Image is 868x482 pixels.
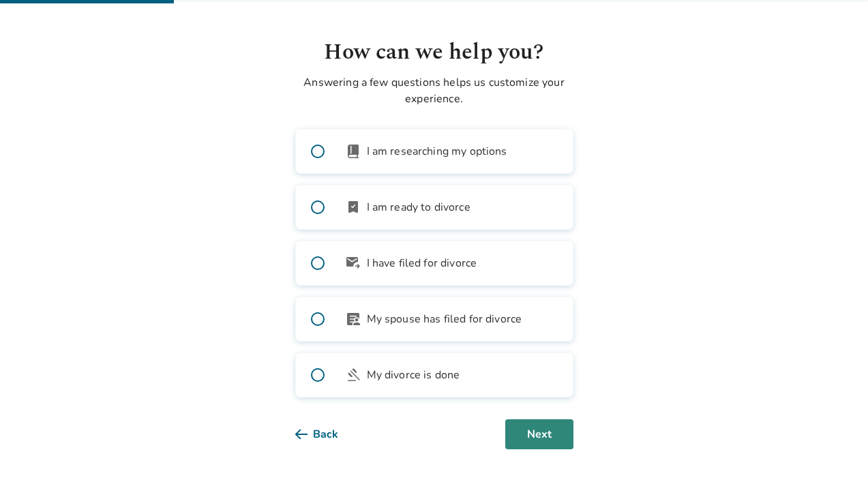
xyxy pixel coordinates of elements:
[295,419,360,449] button: Back
[367,255,477,271] span: I have filed for divorce
[345,255,361,271] span: outgoing_mail
[345,199,361,215] span: bookmark_check
[800,417,868,482] iframe: Chat Widget
[367,143,507,160] span: I am researching my options
[345,143,361,160] span: book_2
[345,311,361,327] span: article_person
[505,419,573,449] button: Next
[367,199,470,215] span: I am ready to divorce
[367,311,522,327] span: My spouse has filed for divorce
[295,74,573,107] p: Answering a few questions helps us customize your experience.
[367,367,460,383] span: My divorce is done
[295,36,573,69] h1: How can we help you?
[345,367,361,383] span: gavel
